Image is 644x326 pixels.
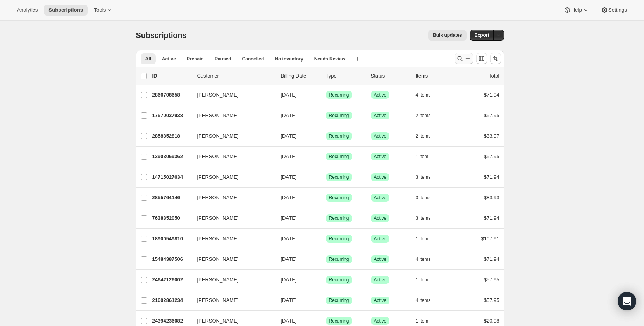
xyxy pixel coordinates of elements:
[281,236,297,241] span: [DATE]
[281,215,297,221] span: [DATE]
[374,256,387,262] span: Active
[329,236,349,242] span: Recurring
[136,31,187,40] span: Subscriptions
[197,297,239,304] span: [PERSON_NAME]
[314,56,346,62] span: Needs Review
[484,195,499,200] span: $83.93
[197,214,239,222] span: [PERSON_NAME]
[193,89,270,101] button: [PERSON_NAME]
[374,236,387,242] span: Active
[187,56,204,62] span: Prepaid
[329,92,349,98] span: Recurring
[416,195,431,201] span: 3 items
[193,191,270,204] button: [PERSON_NAME]
[416,90,439,100] button: 4 items
[329,112,349,119] span: Recurring
[484,277,499,283] span: $57.95
[374,174,387,180] span: Active
[152,297,191,304] p: 21602861234
[94,7,106,13] span: Tools
[152,276,191,284] p: 24642126002
[329,215,349,221] span: Recurring
[197,112,239,119] span: [PERSON_NAME]
[416,174,431,180] span: 3 items
[152,254,499,265] div: 15484387506[PERSON_NAME][DATE]SuccessRecurringSuccessActive4 items$71.94
[608,7,627,13] span: Settings
[145,56,151,62] span: All
[152,317,191,325] p: 24394236082
[193,109,270,122] button: [PERSON_NAME]
[152,153,191,160] p: 13903069362
[281,297,297,303] span: [DATE]
[416,131,439,141] button: 2 items
[374,195,387,201] span: Active
[329,318,349,324] span: Recurring
[193,294,270,307] button: [PERSON_NAME]
[281,195,297,200] span: [DATE]
[476,53,487,64] button: Customize table column order and visibility
[571,7,582,13] span: Help
[193,253,270,266] button: [PERSON_NAME]
[162,56,176,62] span: Active
[484,92,499,98] span: $71.94
[281,277,297,283] span: [DATE]
[152,274,499,285] div: 24642126002[PERSON_NAME][DATE]SuccessRecurringSuccessActive1 item$57.95
[329,174,349,180] span: Recurring
[197,72,275,80] p: Customer
[416,233,437,244] button: 1 item
[484,215,499,221] span: $71.94
[281,318,297,324] span: [DATE]
[152,90,499,100] div: 2866708658[PERSON_NAME][DATE]SuccessRecurringSuccessActive4 items$71.94
[374,112,387,119] span: Active
[428,30,467,41] button: Bulk updates
[197,194,239,202] span: [PERSON_NAME]
[374,133,387,139] span: Active
[484,256,499,262] span: $71.94
[455,53,473,64] button: Search and filter results
[281,256,297,262] span: [DATE]
[559,5,594,16] button: Help
[484,154,499,159] span: $57.95
[489,72,499,80] p: Total
[416,297,431,304] span: 4 items
[197,317,239,325] span: [PERSON_NAME]
[416,172,439,183] button: 3 items
[416,133,431,139] span: 2 items
[193,130,270,142] button: [PERSON_NAME]
[89,5,118,16] button: Tools
[152,72,499,80] div: IDCustomerBilling DateTypeStatusItemsTotal
[48,7,83,13] span: Subscriptions
[416,151,437,162] button: 1 item
[416,254,439,265] button: 4 items
[329,195,349,201] span: Recurring
[433,32,462,38] span: Bulk updates
[416,277,429,283] span: 1 item
[351,53,364,64] button: Create new view
[152,131,499,141] div: 2858352818[PERSON_NAME][DATE]SuccessRecurringSuccessActive2 items$33.97
[152,213,499,224] div: 7638352050[PERSON_NAME][DATE]SuccessRecurringSuccessActive3 items$71.94
[152,151,499,162] div: 13903069362[PERSON_NAME][DATE]SuccessRecurringSuccessActive1 item$57.95
[275,56,303,62] span: No inventory
[416,213,439,224] button: 3 items
[484,297,499,303] span: $57.95
[329,133,349,139] span: Recurring
[242,56,264,62] span: Cancelled
[596,5,632,16] button: Settings
[484,112,499,118] span: $57.95
[416,256,431,262] span: 4 items
[416,236,429,242] span: 1 item
[197,173,239,181] span: [PERSON_NAME]
[152,112,191,119] p: 17570037938
[197,235,239,243] span: [PERSON_NAME]
[197,132,239,140] span: [PERSON_NAME]
[474,32,489,38] span: Export
[374,297,387,304] span: Active
[374,154,387,160] span: Active
[152,295,499,306] div: 21602861234[PERSON_NAME][DATE]SuccessRecurringSuccessActive4 items$57.95
[281,72,320,80] p: Billing Date
[484,174,499,180] span: $71.94
[618,292,636,310] div: Open Intercom Messenger
[484,318,499,324] span: $20.98
[197,255,239,263] span: [PERSON_NAME]
[17,7,38,13] span: Analytics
